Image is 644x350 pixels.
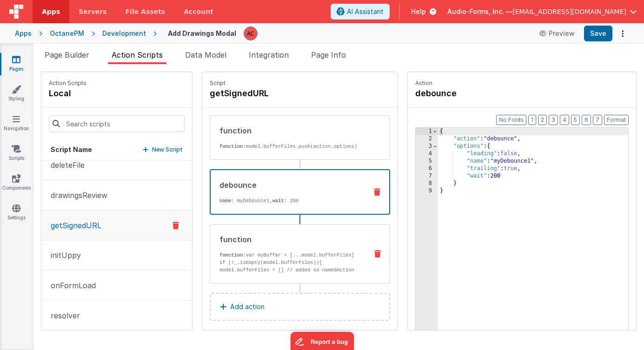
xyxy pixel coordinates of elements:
button: resolver [41,301,192,331]
strong: name [219,198,231,204]
span: Audio-Forms, Inc. — [447,7,512,16]
div: 4 [416,150,438,158]
button: New Script [143,145,183,154]
span: Servers [79,7,106,16]
div: OctanePM [50,29,84,38]
h4: Add Drawings Modal [168,30,236,37]
button: 2 [538,115,547,125]
p: getSignedURL [45,220,101,231]
span: Help [411,7,426,16]
span: Page Info [311,50,346,59]
button: Options [616,27,629,40]
input: Search scripts [49,115,185,132]
div: function [219,125,360,136]
div: 2 [416,135,438,143]
span: Integration [249,50,289,59]
div: Apps [15,29,32,38]
p: if (!_.isEmpty(model.bufferFiles)){ model.bufferFiles = [] // added so namedAction runSignedURL d... [219,259,360,296]
button: Add action [210,293,390,321]
span: Page Builder [45,50,89,59]
p: initUppy [45,250,81,261]
h4: local [49,87,86,100]
p: New Script [152,145,183,154]
button: Audio-Forms, Inc. — [EMAIL_ADDRESS][DOMAIN_NAME] [447,7,637,16]
div: Development [102,29,146,38]
button: 4 [560,115,569,125]
h4: getSignedURL [210,87,349,100]
p: Script [210,79,390,87]
strong: function: [219,252,246,258]
button: AI Assistant [331,4,390,20]
p: Action Scripts [49,79,86,87]
button: Save [584,26,612,41]
span: Data Model [185,50,226,59]
p: : myDebounce1, : 200 [219,197,359,205]
div: function [219,234,360,245]
button: Format [604,115,629,125]
button: initUppy [41,240,192,271]
h5: Script Name [51,145,92,154]
div: debounce [219,179,359,191]
div: 1 [416,128,438,135]
button: 3 [549,115,558,125]
button: 6 [582,115,591,125]
div: 8 [416,180,438,187]
div: 3 [416,143,438,150]
button: deleteFile [41,150,192,180]
p: Action [415,79,629,87]
strong: wait [272,198,284,204]
button: 5 [571,115,580,125]
button: No Folds [496,115,526,125]
button: getSignedURL [41,211,192,240]
span: AI Assistant [347,7,384,16]
div: 6 [416,165,438,172]
button: onFormLoad [41,271,192,301]
p: var myBuffer = [...model.bufferFiles] [219,251,360,259]
span: Apps [42,7,60,16]
p: Add action [230,301,265,312]
p: model.bufferFiles.push(action.options) [219,143,360,150]
h4: debounce [415,87,555,100]
strong: function: [219,144,246,149]
div: 5 [416,158,438,165]
button: drawingsReview [41,180,192,211]
p: resolver [45,310,80,321]
button: 7 [593,115,602,125]
div: 9 [416,187,438,195]
p: deleteFile [45,159,85,171]
p: onFormLoad [45,280,96,291]
span: Action Scripts [112,50,163,59]
span: File Assets [126,7,166,16]
div: 7 [416,172,438,180]
button: 1 [528,115,536,125]
p: drawingsReview [45,190,107,201]
button: Preview [534,26,580,41]
span: [EMAIL_ADDRESS][DOMAIN_NAME] [512,7,626,16]
img: e1205bf731cae5f591faad8638e24ab9 [244,27,257,40]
